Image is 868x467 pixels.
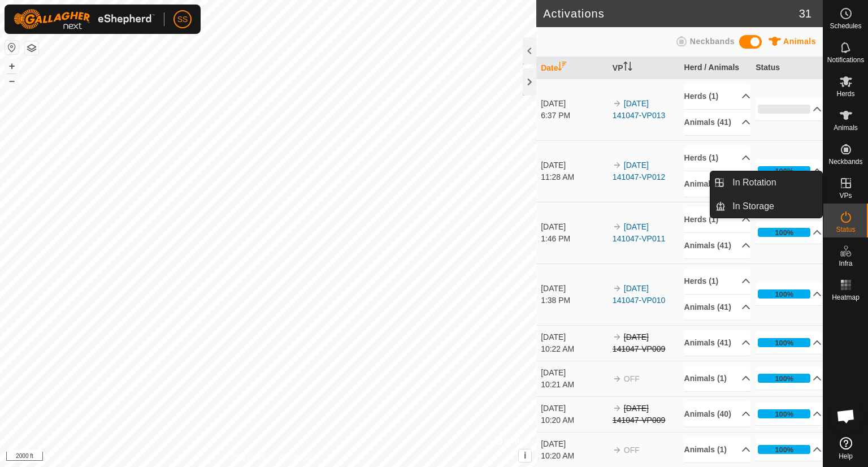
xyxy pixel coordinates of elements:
[756,283,822,305] p-accordion-header: 100%
[541,110,607,122] div: 6:37 PM
[775,289,793,300] div: 100%
[541,403,607,414] div: [DATE]
[758,338,810,347] div: 100%
[613,99,622,108] img: arrow
[836,90,854,97] span: Herds
[613,161,665,181] a: [DATE] 141047-VP012
[758,289,810,299] div: 100%
[541,283,607,295] div: [DATE]
[756,438,822,461] p-accordion-header: 100%
[832,294,860,301] span: Heatmap
[541,295,607,306] div: 1:38 PM
[623,63,632,72] p-sorticon: Activate to sort
[726,171,822,194] a: In Rotation
[684,110,750,135] p-accordion-header: Animals (41)
[839,260,852,267] span: Infra
[732,200,774,213] span: In Storage
[541,98,607,110] div: [DATE]
[541,379,607,391] div: 10:21 AM
[756,403,822,425] p-accordion-header: 100%
[775,444,793,455] div: 100%
[541,438,607,450] div: [DATE]
[608,57,680,79] th: VP
[839,453,853,460] span: Help
[758,409,810,418] div: 100%
[5,41,19,54] button: Reset Map
[613,99,665,120] a: [DATE] 141047-VP013
[684,401,750,427] p-accordion-header: Animals (40)
[830,23,861,29] span: Schedules
[536,57,608,79] th: Date
[613,332,665,353] s: [DATE] 141047-VP009
[758,445,810,454] div: 100%
[690,37,735,46] span: Neckbands
[541,414,607,426] div: 10:20 AM
[14,9,155,29] img: Gallagher Logo
[5,59,19,73] button: +
[680,57,752,79] th: Herd / Animals
[541,221,607,233] div: [DATE]
[613,222,622,231] img: arrow
[758,228,810,237] div: 100%
[684,171,750,197] p-accordion-header: Animals (41)
[834,124,858,131] span: Animals
[829,399,863,433] div: Open chat
[541,450,607,462] div: 10:20 AM
[624,446,640,455] span: OFF
[783,37,816,46] span: Animals
[224,452,266,462] a: Privacy Policy
[541,159,607,171] div: [DATE]
[279,452,313,462] a: Contact Us
[177,14,188,25] span: SS
[756,331,822,354] p-accordion-header: 100%
[613,404,622,413] img: arrow
[613,332,622,341] img: arrow
[710,195,822,218] li: In Storage
[684,207,750,232] p-accordion-header: Herds (1)
[684,366,750,391] p-accordion-header: Animals (1)
[756,367,822,390] p-accordion-header: 100%
[758,105,810,114] div: 0%
[758,374,810,383] div: 100%
[5,74,19,88] button: –
[684,269,750,294] p-accordion-header: Herds (1)
[836,226,855,233] span: Status
[775,338,793,348] div: 100%
[543,7,799,20] h2: Activations
[624,374,640,383] span: OFF
[684,330,750,356] p-accordion-header: Animals (41)
[524,451,526,460] span: i
[558,63,567,72] p-sorticon: Activate to sort
[775,227,793,238] div: 100%
[613,404,665,425] s: [DATE] 141047-VP009
[828,158,862,165] span: Neckbands
[758,166,810,175] div: 100%
[25,41,38,55] button: Map Layers
[827,57,864,63] span: Notifications
[541,343,607,355] div: 10:22 AM
[613,222,665,243] a: [DATE] 141047-VP011
[823,433,868,464] a: Help
[541,233,607,245] div: 1:46 PM
[519,449,531,462] button: i
[541,367,607,379] div: [DATE]
[613,374,622,383] img: arrow
[613,446,622,455] img: arrow
[684,295,750,320] p-accordion-header: Animals (41)
[799,5,811,22] span: 31
[775,373,793,384] div: 100%
[756,159,822,182] p-accordion-header: 100%
[756,98,822,120] p-accordion-header: 0%
[775,409,793,420] div: 100%
[732,176,776,189] span: In Rotation
[613,284,665,305] a: [DATE] 141047-VP010
[684,84,750,109] p-accordion-header: Herds (1)
[541,171,607,183] div: 11:28 AM
[684,437,750,462] p-accordion-header: Animals (1)
[613,284,622,293] img: arrow
[710,171,822,194] li: In Rotation
[541,331,607,343] div: [DATE]
[684,145,750,171] p-accordion-header: Herds (1)
[613,161,622,170] img: arrow
[684,233,750,258] p-accordion-header: Animals (41)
